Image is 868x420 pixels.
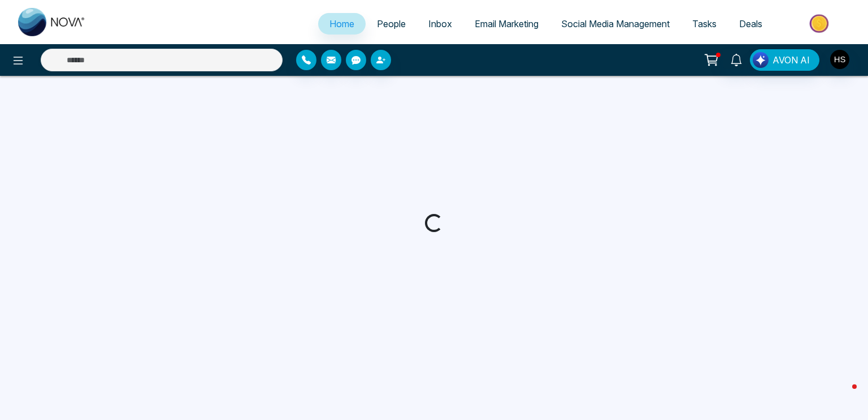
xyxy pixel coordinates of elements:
[377,18,406,29] span: People
[318,13,366,35] a: Home
[681,13,728,35] a: Tasks
[475,18,539,29] span: Email Marketing
[728,13,774,35] a: Deals
[417,13,463,35] a: Inbox
[428,18,452,29] span: Inbox
[463,13,550,35] a: Email Marketing
[561,18,670,29] span: Social Media Management
[772,53,810,67] span: AVON AI
[692,18,717,29] span: Tasks
[329,18,354,29] span: Home
[753,52,769,68] img: Lead Flow
[366,13,417,35] a: People
[830,382,857,409] iframe: Intercom live chat
[750,49,819,71] button: AVON AI
[830,50,849,69] img: User Avatar
[739,18,762,29] span: Deals
[18,8,86,36] img: Nova CRM Logo
[550,13,681,35] a: Social Media Management
[779,11,861,36] img: Market-place.gif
